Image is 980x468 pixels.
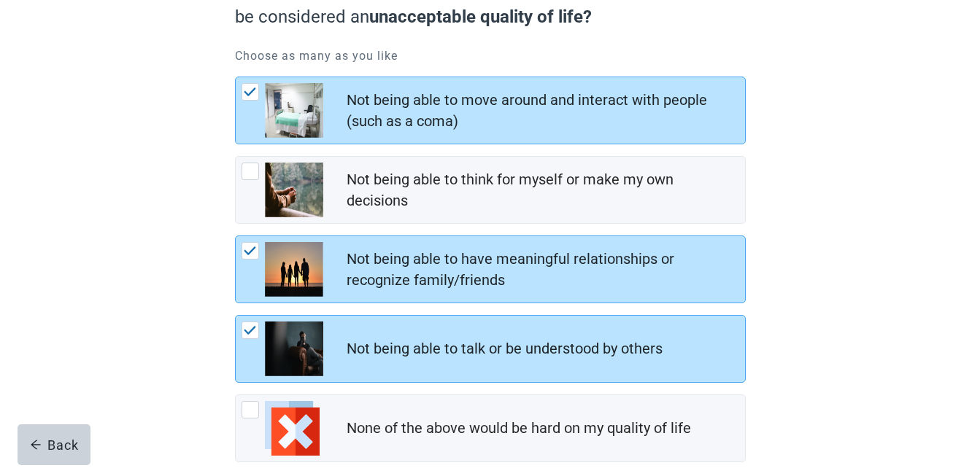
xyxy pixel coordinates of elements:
[347,169,736,211] div: Not being able to think for myself or make my own decisions
[347,90,736,132] div: Not being able to move around and interact with people (such as a coma)
[235,156,746,224] div: Not being able to think for myself or make my own decisions, checkbox, not checked
[347,249,736,291] div: Not being able to have meaningful relationships or recognize family/friends
[30,439,42,451] span: arrow-left
[235,77,746,144] div: Not being able to move around and interact with people (such as a coma), checkbox, checked
[347,338,663,359] div: Not being able to talk or be understood by others
[347,418,691,439] div: None of the above would be hard on my quality of life
[30,437,79,452] div: Back
[235,394,746,462] div: None of the above would be hard on my quality of life, checkbox, not checked
[369,7,592,27] strong: unacceptable quality of life?
[235,315,746,383] div: Not being able to talk or be understood by others, checkbox, checked
[235,235,746,303] div: Not being able to have meaningful relationships or recognize family/friends, checkbox, checked
[235,47,746,65] p: Choose as many as you like
[18,424,90,465] button: arrow-leftBack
